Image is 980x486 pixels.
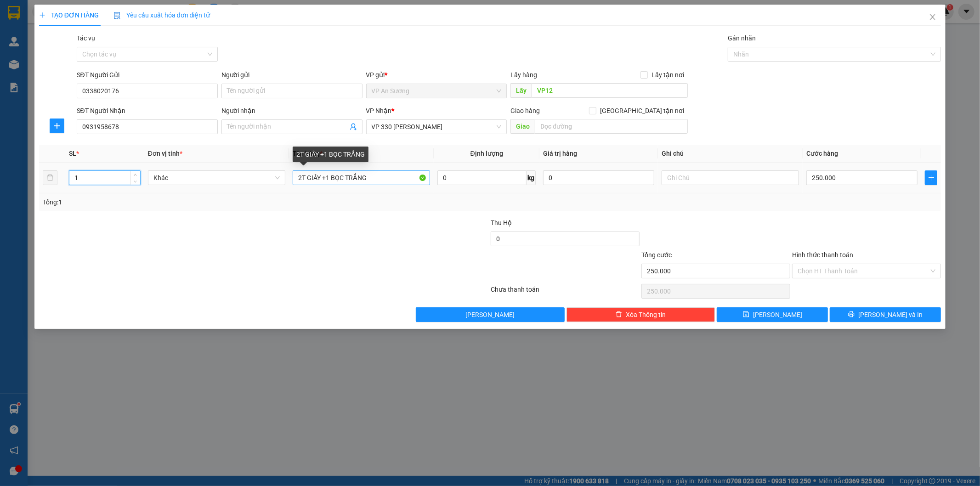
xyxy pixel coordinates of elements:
[662,170,799,185] input: Ghi Chú
[925,174,937,181] span: plus
[153,171,280,185] span: Khác
[372,84,502,98] span: VP An Sương
[3,52,16,62] span: CR:
[848,311,855,318] span: printer
[69,6,134,26] span: VP 330 [PERSON_NAME]
[543,150,577,157] span: Giá trị hàng
[929,13,936,21] span: close
[658,145,803,163] th: Ghi chú
[465,310,515,320] span: [PERSON_NAME]
[130,178,140,185] span: Decrease Value
[3,63,32,73] span: Thu hộ:
[753,310,802,320] span: [PERSON_NAME]
[535,119,688,134] input: Dọc đường
[39,11,99,19] span: TẠO ĐƠN HÀNG
[67,52,72,62] span: 0
[50,119,64,133] button: plus
[133,172,138,178] span: up
[366,70,507,80] div: VP gửi
[543,170,654,185] input: 0
[510,119,535,134] span: Giao
[806,150,838,157] span: Cước hàng
[920,5,946,30] button: Close
[77,106,218,116] div: SĐT Người Nhận
[510,71,537,79] span: Lấy hàng
[532,83,688,98] input: Dọc đường
[925,170,937,185] button: plus
[616,311,622,318] span: delete
[510,107,540,114] span: Giao hàng
[566,307,715,322] button: deleteXóa Thông tin
[148,150,182,157] span: Đơn vị tính
[858,310,923,320] span: [PERSON_NAME] và In
[626,310,666,320] span: Xóa Thông tin
[648,70,688,80] span: Lấy tận nơi
[4,39,33,48] span: Lấy:
[34,63,39,73] span: 0
[416,307,565,322] button: [PERSON_NAME]
[130,171,140,178] span: Increase Value
[728,34,756,42] label: Gán nhãn
[641,251,672,259] span: Tổng cước
[490,284,641,300] div: Chưa thanh toán
[4,27,54,37] span: 0944551788
[39,12,45,18] span: plus
[133,179,138,184] span: down
[491,219,512,226] span: Thu Hộ
[372,120,502,134] span: VP 330 Lê Duẫn
[51,52,64,62] span: CC:
[293,170,430,185] input: VD: Bàn, Ghế
[830,307,941,322] button: printer[PERSON_NAME] và In
[4,5,43,25] span: VP An Sương
[18,52,51,62] span: 200.000
[717,307,828,322] button: save[PERSON_NAME]
[510,83,532,98] span: Lấy
[43,197,378,207] div: Tổng: 1
[596,106,688,116] span: [GEOGRAPHIC_DATA] tận nơi
[743,311,749,318] span: save
[792,251,853,259] label: Hình thức thanh toán
[50,122,64,130] span: plus
[527,170,536,185] span: kg
[366,107,392,114] span: VP Nhận
[350,123,357,130] span: user-add
[113,11,210,19] span: Yêu cầu xuất hóa đơn điện tử
[43,170,57,185] button: delete
[69,6,134,26] p: Nhận:
[293,147,368,162] div: 2T GIẤY +1 BỌC TRẮNG
[470,150,503,157] span: Định lượng
[77,70,218,80] div: SĐT Người Gửi
[77,34,95,42] label: Tác vụ
[17,38,33,48] span: q12
[69,150,76,157] span: SL
[221,106,363,116] div: Người nhận
[69,39,86,48] span: Giao:
[221,70,363,80] div: Người gửi
[69,28,119,38] span: 0944551788
[4,5,68,25] p: Gửi:
[113,12,121,19] img: icon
